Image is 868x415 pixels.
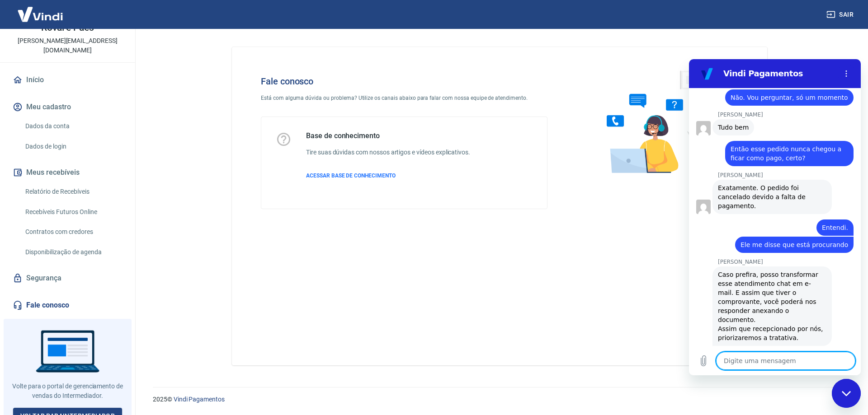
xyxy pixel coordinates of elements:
button: Meu cadastro [11,97,124,117]
h6: Tire suas dúvidas com nossos artigos e vídeos explicativos. [306,148,470,157]
p: [PERSON_NAME][EMAIL_ADDRESS][DOMAIN_NAME] [7,36,128,55]
a: Dados de login [22,137,124,156]
a: Início [11,70,124,90]
iframe: Botão para abrir a janela de mensagens, conversa em andamento [832,379,861,408]
a: Segurança [11,268,124,288]
img: Vindi [11,0,70,28]
p: Está com alguma dúvida ou problema? Utilize os canais abaixo para falar com nossa equipe de atend... [261,94,547,102]
img: Fale conosco [589,61,726,182]
iframe: Janela de mensagens [689,59,861,375]
a: Recebíveis Futuros Online [22,203,124,221]
span: ACESSAR BASE DE CONHECIMENTO [306,173,396,179]
p: Auto Peças e Distribuidora Roval e Paes [7,14,128,33]
h5: Base de conhecimento [306,131,470,140]
button: Meus recebíveis [11,163,124,182]
a: Relatório de Recebíveis [22,182,124,201]
a: ACESSAR BASE DE CONHECIMENTO [306,172,470,180]
button: Sair [825,6,857,23]
a: Dados da conta [22,117,124,135]
a: Vindi Pagamentos [174,396,225,403]
h4: Fale conosco [261,76,547,87]
a: Fale conosco [11,295,124,315]
p: 2025 © [153,395,846,404]
a: Contratos com credores [22,223,124,241]
a: Disponibilização de agenda [22,243,124,261]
